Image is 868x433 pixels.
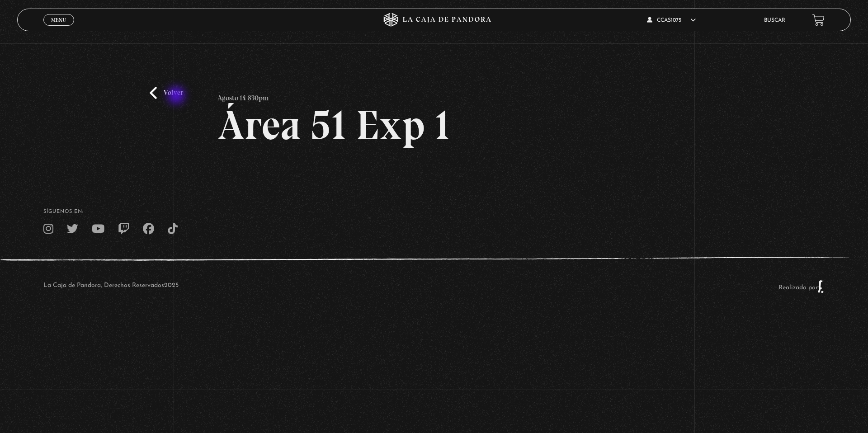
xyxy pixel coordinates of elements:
[217,87,269,105] p: Agosto 14 830pm
[150,87,183,99] a: Volver
[812,14,825,26] a: View your shopping cart
[48,25,70,31] span: Cerrar
[217,104,651,146] h2: Área 51 Exp 1
[43,280,179,293] p: La Caja de Pandora, Derechos Reservados 2025
[764,18,785,23] a: Buscar
[43,209,825,214] h4: SÍguenos en:
[51,17,66,23] span: Menu
[778,284,825,291] a: Realizado por
[647,18,696,23] span: ccas1075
